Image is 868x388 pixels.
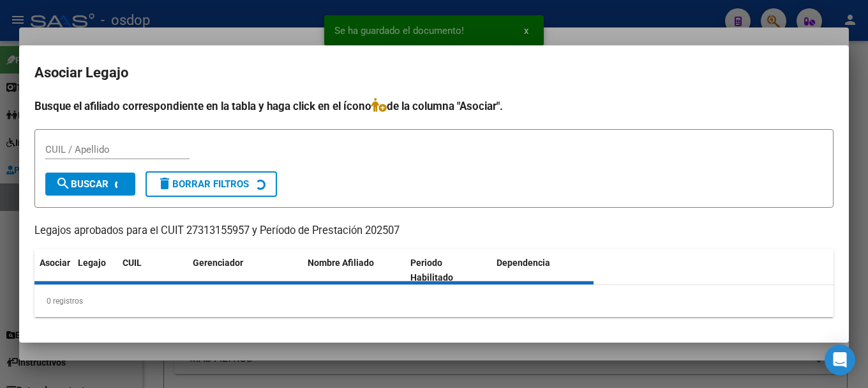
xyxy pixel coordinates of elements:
div: 0 registros [34,285,834,317]
span: Asociar [40,258,70,268]
span: Nombre Afiliado [308,258,374,268]
datatable-header-cell: CUIL [117,249,188,291]
span: Borrar Filtros [157,178,249,190]
span: Legajo [78,258,106,268]
span: Periodo Habilitado [410,258,453,283]
datatable-header-cell: Nombre Afiliado [303,249,405,291]
datatable-header-cell: Legajo [73,249,117,291]
span: Gerenciador [193,258,243,268]
h4: Busque el afiliado correspondiente en la tabla y haga click en el ícono de la columna "Asociar". [34,98,834,114]
span: Dependencia [497,258,550,268]
datatable-header-cell: Asociar [34,249,73,291]
p: Legajos aprobados para el CUIT 27313155957 y Período de Prestación 202507 [34,223,834,239]
button: Borrar Filtros [146,171,277,197]
datatable-header-cell: Dependencia [491,249,594,291]
div: Open Intercom Messenger [825,345,855,375]
datatable-header-cell: Periodo Habilitado [405,249,491,291]
mat-icon: delete [157,176,172,191]
datatable-header-cell: Gerenciador [188,249,303,291]
mat-icon: search [56,176,71,191]
span: CUIL [123,258,142,268]
h2: Asociar Legajo [34,61,834,85]
span: Buscar [56,178,108,190]
button: Buscar [45,173,135,196]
